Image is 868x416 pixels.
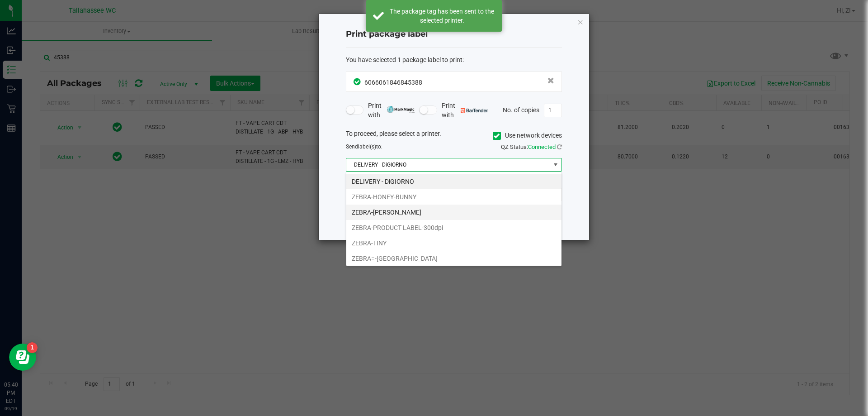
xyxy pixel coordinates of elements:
[389,7,495,25] div: The package tag has been sent to the selected printer.
[339,178,569,188] div: Select a label template.
[9,344,36,371] iframe: Resource center
[346,55,562,65] div: :
[346,251,561,266] li: ZEBRA=-[GEOGRAPHIC_DATA]
[354,77,362,86] span: In Sync
[339,129,569,143] div: To proceed, please select a printer.
[346,143,382,150] span: Send to:
[364,79,422,86] span: 6066061846845388
[346,189,561,205] li: ZEBRA-HONEY-BUNNY
[346,158,550,171] span: DELIVERY - DiGIORNO
[493,131,562,140] label: Use network devices
[346,174,561,189] li: DELIVERY - DiGIORNO
[346,220,561,235] li: ZEBRA-PRODUCT LABEL-300dpi
[358,143,376,150] span: label(s)
[501,143,562,150] span: QZ Status:
[503,106,539,113] span: No. of copies
[528,143,556,150] span: Connected
[346,29,562,40] h4: Print package label
[27,342,38,353] iframe: Resource center unread badge
[442,101,488,120] span: Print with
[346,205,561,220] li: ZEBRA-[PERSON_NAME]
[346,235,561,251] li: ZEBRA-TINY
[387,106,415,113] img: mark_magic_cybra.png
[461,108,488,113] img: bartender.png
[368,101,415,120] span: Print with
[346,56,462,63] span: You have selected 1 package label to print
